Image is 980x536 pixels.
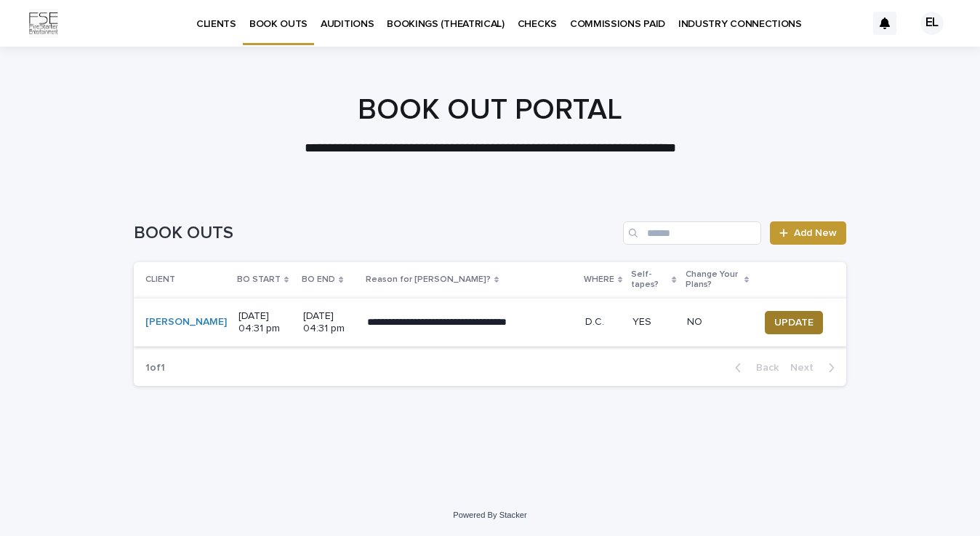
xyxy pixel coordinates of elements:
[134,223,617,244] h1: BOOK OUTS
[134,92,846,127] h1: BOOK OUT PORTAL
[723,361,784,374] button: Back
[29,9,58,38] img: Km9EesSdRbS9ajqhBzyo
[631,267,668,293] p: Self-tapes?
[686,267,741,293] p: Change Your Plans?
[790,363,822,373] span: Next
[623,221,761,245] input: Search
[303,310,355,335] p: [DATE] 04:31 pm
[770,221,846,245] a: Add New
[453,511,526,519] a: Powered By Stacker
[920,12,944,35] div: EL
[774,315,814,330] span: UPDATE
[794,228,837,238] span: Add New
[366,272,491,288] p: Reason for [PERSON_NAME]?
[765,311,823,334] button: UPDATE
[687,316,747,328] p: NO
[632,316,675,328] p: YES
[145,316,227,328] a: [PERSON_NAME]
[585,316,621,328] p: D.C.
[238,310,292,335] p: [DATE] 04:31 pm
[145,272,175,288] p: CLIENT
[747,363,779,373] span: Back
[784,361,846,374] button: Next
[134,350,177,386] p: 1 of 1
[584,272,614,288] p: WHERE
[237,272,281,288] p: BO START
[302,272,335,288] p: BO END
